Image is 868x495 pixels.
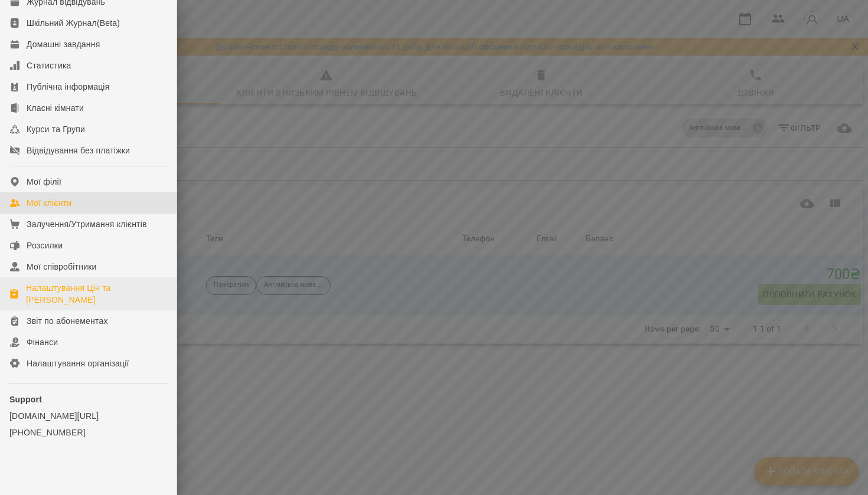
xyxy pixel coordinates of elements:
[27,218,147,230] div: Залучення/Утримання клієнтів
[26,282,167,306] div: Налаштування Цін та [PERSON_NAME]
[27,145,130,156] div: Відвідування без платіжки
[27,123,85,135] div: Курси та Групи
[27,197,71,209] div: Мої клієнти
[9,394,167,405] p: Support
[9,410,167,422] a: [DOMAIN_NAME][URL]
[27,261,97,273] div: Мої співробітники
[9,427,167,438] a: [PHONE_NUMBER]
[27,38,100,50] div: Домашні завдання
[27,176,61,188] div: Мої філії
[27,336,58,348] div: Фінанси
[27,358,129,369] div: Налаштування організації
[27,81,109,93] div: Публічна інформація
[27,315,108,327] div: Звіт по абонементах
[27,240,63,251] div: Розсилки
[27,102,84,114] div: Класні кімнати
[27,60,71,71] div: Статистика
[27,17,120,29] div: Шкільний Журнал(Beta)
